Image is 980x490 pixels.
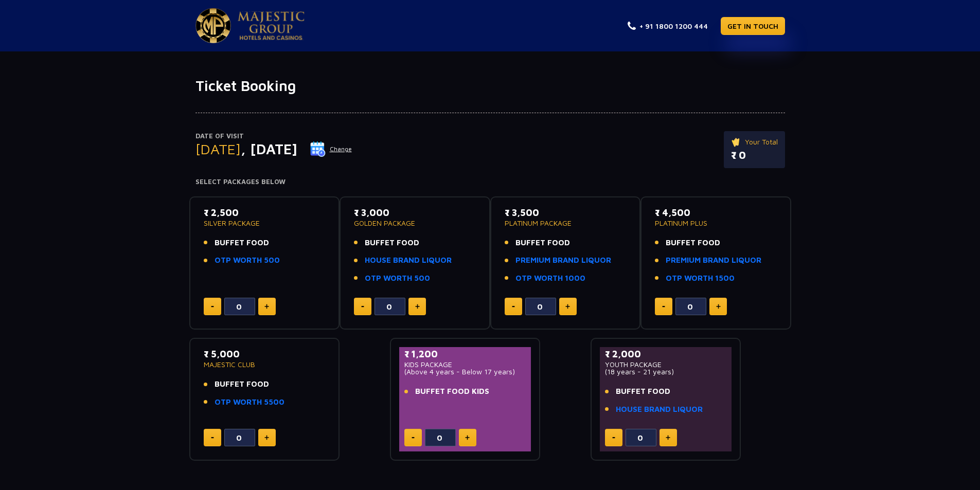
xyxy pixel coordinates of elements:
p: ₹ 4,500 [655,206,777,220]
p: Date of Visit [195,131,352,141]
p: ₹ 2,500 [204,206,326,220]
img: minus [211,306,214,307]
p: YOUTH PACKAGE [605,361,727,368]
img: Majestic Pride [238,11,305,40]
img: plus [465,435,470,440]
a: OTP WORTH 500 [365,273,430,284]
p: SILVER PACKAGE [204,220,326,227]
span: BUFFET FOOD [616,386,670,397]
span: BUFFET FOOD [215,237,269,249]
p: ₹ 5,000 [204,347,326,361]
a: OTP WORTH 1000 [515,273,585,284]
a: GET IN TOUCH [721,17,785,35]
p: KIDS PACKAGE [404,361,526,368]
span: BUFFET FOOD [666,237,720,249]
span: BUFFET FOOD [365,237,419,249]
a: OTP WORTH 1500 [666,273,735,284]
span: , [DATE] [241,140,297,157]
a: PREMIUM BRAND LIQUOR [515,255,611,266]
a: PREMIUM BRAND LIQUOR [666,255,761,266]
p: ₹ 0 [731,148,778,163]
img: plus [666,435,670,440]
img: minus [211,437,214,439]
p: MAJESTIC CLUB [204,361,326,368]
p: ₹ 2,000 [605,347,727,361]
button: Change [310,141,352,157]
a: OTP WORTH 5500 [215,396,284,408]
span: BUFFET FOOD [515,237,570,249]
img: minus [412,437,415,439]
img: minus [512,306,515,307]
img: Majestic Pride [195,8,231,43]
span: [DATE] [195,140,241,157]
img: plus [415,304,420,309]
span: BUFFET FOOD [215,378,269,390]
a: HOUSE BRAND LIQUOR [365,255,452,266]
a: + 91 1800 1200 444 [628,21,708,31]
p: ₹ 3,000 [354,206,476,220]
p: GOLDEN PACKAGE [354,220,476,227]
p: ₹ 3,500 [505,206,627,220]
p: PLATINUM PACKAGE [505,220,627,227]
a: OTP WORTH 500 [215,255,280,266]
img: ticket [731,136,742,148]
img: minus [662,306,665,307]
img: plus [264,304,269,309]
img: plus [716,304,721,309]
h1: Ticket Booking [195,77,785,95]
p: (18 years - 21 years) [605,368,727,375]
a: HOUSE BRAND LIQUOR [616,404,703,415]
img: plus [565,304,570,309]
p: Your Total [731,136,778,148]
p: (Above 4 years - Below 17 years) [404,368,526,375]
img: plus [264,435,269,440]
img: minus [612,437,615,439]
p: PLATINUM PLUS [655,220,777,227]
p: ₹ 1,200 [404,347,526,361]
h4: Select Packages Below [195,178,785,186]
span: BUFFET FOOD KIDS [415,386,489,397]
img: minus [361,306,364,307]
